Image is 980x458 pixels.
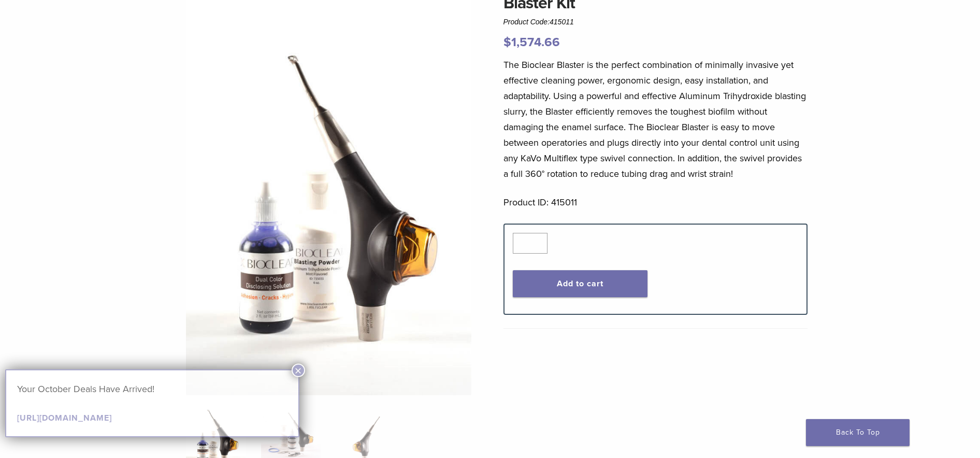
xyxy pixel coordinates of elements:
[806,419,910,446] a: Back To Top
[503,35,511,50] span: $
[503,57,808,182] p: The Bioclear Blaster is the perfect combination of minimally invasive yet effective cleaning powe...
[17,413,112,423] a: [URL][DOMAIN_NAME]
[503,35,560,50] bdi: 1,574.66
[513,270,648,297] button: Add to cart
[17,381,287,397] p: Your October Deals Have Arrived!
[503,195,808,210] p: Product ID: 415011
[292,364,305,377] button: Close
[503,18,574,26] span: Product Code:
[550,18,574,26] span: 415011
